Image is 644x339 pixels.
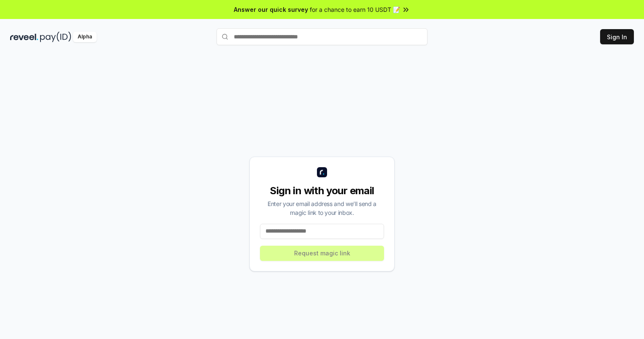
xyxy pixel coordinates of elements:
button: Sign In [600,29,634,44]
div: Sign in with your email [260,184,384,198]
span: Answer our quick survey [234,5,308,14]
img: pay_id [40,32,71,42]
div: Alpha [73,32,97,42]
img: logo_small [317,167,327,177]
div: Enter your email address and we’ll send a magic link to your inbox. [260,199,384,217]
img: reveel_dark [10,32,38,42]
span: for a chance to earn 10 USDT 📝 [310,5,400,14]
